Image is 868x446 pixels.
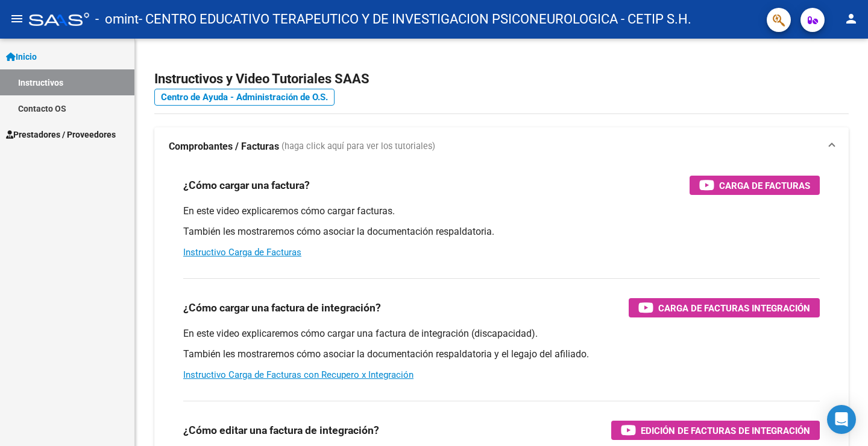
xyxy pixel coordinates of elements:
[183,348,820,361] p: También les mostraremos cómo asociar la documentación respaldatoria y el legajo del afiliado.
[183,369,414,380] a: Instructivo Carga de Facturas con Recupero x Integración
[183,327,820,340] p: En este video explicaremos cómo cargar una factura de integración (discapacidad).
[844,11,858,26] mat-icon: person
[95,6,139,33] span: - omint
[719,178,810,193] span: Carga de Facturas
[6,128,116,141] span: Prestadores / Proveedores
[183,205,820,218] p: En este video explicaremos cómo cargar facturas.
[658,301,810,316] span: Carga de Facturas Integración
[139,6,691,33] span: - CENTRO EDUCATIVO TERAPEUTICO Y DE INVESTIGACION PSICONEUROLOGICA - CETIP S.H.
[690,176,820,195] button: Carga de Facturas
[183,225,820,238] p: También les mostraremos cómo asociar la documentación respaldatoria.
[183,247,301,258] a: Instructivo Carga de Facturas
[6,50,37,63] span: Inicio
[183,177,310,194] h3: ¿Cómo cargar una factura?
[827,405,856,434] div: Open Intercom Messenger
[154,68,849,91] h2: Instructivos y Video Tutoriales SAAS
[281,140,435,153] span: (haga click aquí para ver los tutoriales)
[169,140,279,153] strong: Comprobantes / Facturas
[183,299,381,316] h3: ¿Cómo cargar una factura de integración?
[154,127,849,166] mat-expansion-panel-header: Comprobantes / Facturas (haga click aquí para ver los tutoriales)
[154,89,335,106] a: Centro de Ayuda - Administración de O.S.
[611,421,820,440] button: Edición de Facturas de integración
[10,11,24,26] mat-icon: menu
[183,422,379,439] h3: ¿Cómo editar una factura de integración?
[629,298,820,317] button: Carga de Facturas Integración
[641,423,810,438] span: Edición de Facturas de integración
